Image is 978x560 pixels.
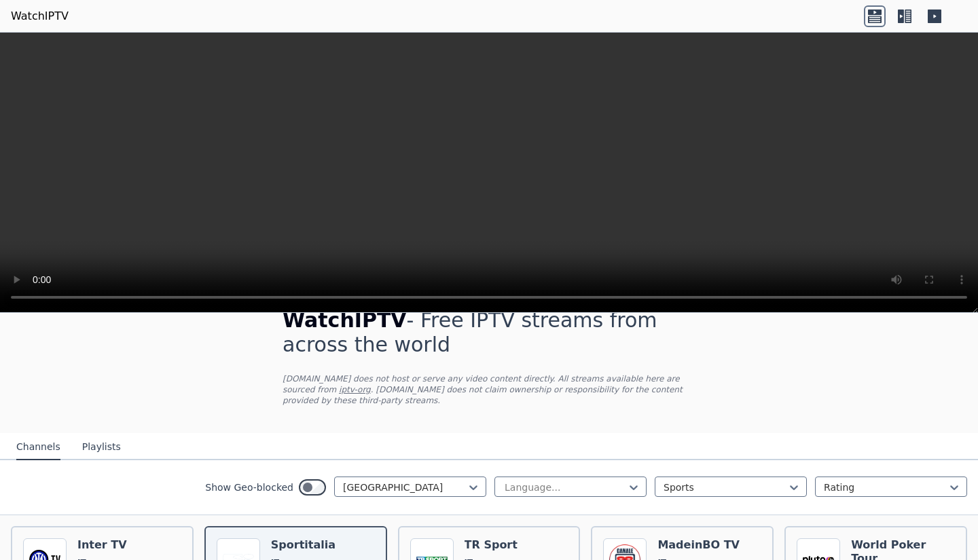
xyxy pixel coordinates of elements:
[82,434,121,460] button: Playlists
[283,373,695,406] p: [DOMAIN_NAME] does not host or serve any video content directly. All streams available here are s...
[465,538,524,552] h6: TR Sport
[339,385,371,394] a: iptv-org
[16,434,60,460] button: Channels
[283,308,407,332] span: WatchIPTV
[205,481,293,494] label: Show Geo-blocked
[271,538,336,552] h6: Sportitalia
[77,538,137,552] h6: Inter TV
[657,538,740,552] h6: MadeinBO TV
[283,308,695,357] h1: - Free IPTV streams from across the world
[11,8,69,24] a: WatchIPTV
